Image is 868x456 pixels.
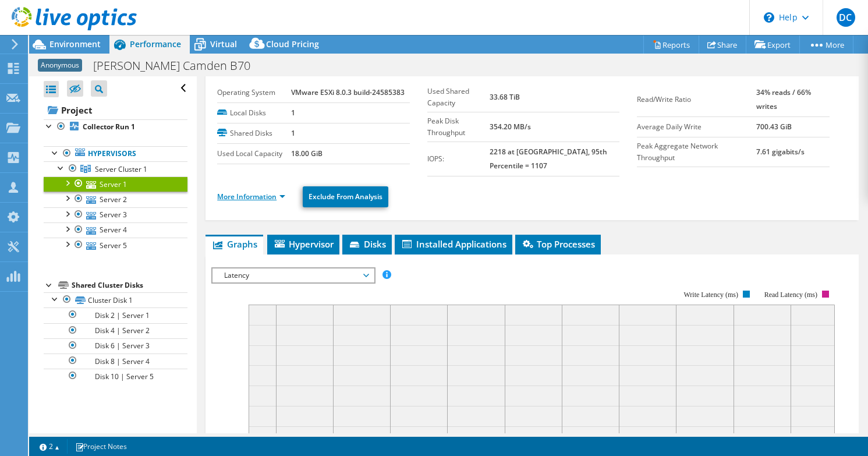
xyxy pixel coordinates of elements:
[291,87,405,97] b: VMware ESXi 8.0.3 build-24585383
[427,153,490,165] label: IOPS:
[643,36,699,54] a: Reports
[44,369,187,384] a: Disk 10 | Server 5
[217,87,291,98] label: Operating System
[67,439,135,454] a: Project Notes
[130,38,181,50] span: Performance
[44,323,187,338] a: Disk 4 | Server 2
[637,121,756,133] label: Average Daily Write
[44,192,187,207] a: Server 2
[837,8,855,27] span: DC
[217,148,291,160] label: Used Local Capacity
[427,115,490,139] label: Peak Disk Throughput
[44,207,187,222] a: Server 3
[44,101,187,119] a: Project
[303,186,388,207] a: Exclude From Analysis
[291,149,323,158] b: 18.00 GiB
[31,439,68,454] a: 2
[217,192,285,202] a: More Information
[756,122,792,132] b: 700.43 GiB
[756,87,811,111] b: 34% reads / 66% writes
[348,238,386,250] span: Disks
[266,38,319,50] span: Cloud Pricing
[44,292,187,307] a: Cluster Disk 1
[44,222,187,238] a: Server 4
[44,307,187,323] a: Disk 2 | Server 1
[764,12,774,23] svg: \n
[799,36,853,54] a: More
[44,146,187,161] a: Hypervisors
[756,147,805,157] b: 7.61 gigabits/s
[210,38,237,50] span: Virtual
[746,36,800,54] a: Export
[49,38,101,50] span: Environment
[72,278,187,292] div: Shared Cluster Disks
[490,122,531,132] b: 354.20 MB/s
[427,86,490,109] label: Used Shared Capacity
[218,268,368,282] span: Latency
[44,176,187,192] a: Server 1
[764,291,817,299] text: Read Latency (ms)
[401,238,506,250] span: Installed Applications
[211,238,257,250] span: Graphs
[637,140,756,164] label: Peak Aggregate Network Throughput
[684,291,738,299] text: Write Latency (ms)
[699,36,746,54] a: Share
[44,119,187,135] a: Collector Run 1
[38,59,82,72] span: Anonymous
[44,354,187,369] a: Disk 8 | Server 4
[44,161,187,176] a: Server Cluster 1
[217,128,291,139] label: Shared Disks
[291,128,295,138] b: 1
[88,59,268,72] h1: [PERSON_NAME] Camden B70
[44,238,187,253] a: Server 5
[490,92,520,102] b: 33.68 TiB
[637,94,756,105] label: Read/Write Ratio
[273,238,334,250] span: Hypervisor
[490,147,607,171] b: 2218 at [GEOGRAPHIC_DATA], 95th Percentile = 1107
[291,108,295,118] b: 1
[83,122,135,132] b: Collector Run 1
[521,238,595,250] span: Top Processes
[95,164,147,174] span: Server Cluster 1
[44,338,187,354] a: Disk 6 | Server 3
[217,107,291,119] label: Local Disks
